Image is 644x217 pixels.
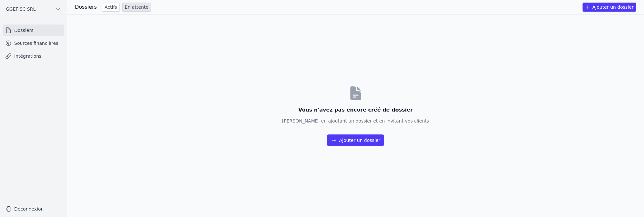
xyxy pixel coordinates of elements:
[282,118,429,124] p: [PERSON_NAME] en ajoutant un dossier et en invitant vos clients
[122,3,151,12] a: En attente
[102,3,120,12] a: Actifs
[3,37,64,49] a: Sources financières
[6,6,36,12] span: GGEFISC SRL
[3,204,64,214] button: Déconnexion
[3,50,64,62] a: Intégrations
[3,4,64,14] button: GGEFISC SRL
[3,25,64,36] a: Dossiers
[583,3,636,12] button: Ajouter un dossier
[75,3,97,11] h3: Dossiers
[327,134,384,146] button: Ajouter un dossier
[282,106,429,114] h3: Vous n'avez pas encore créé de dossier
